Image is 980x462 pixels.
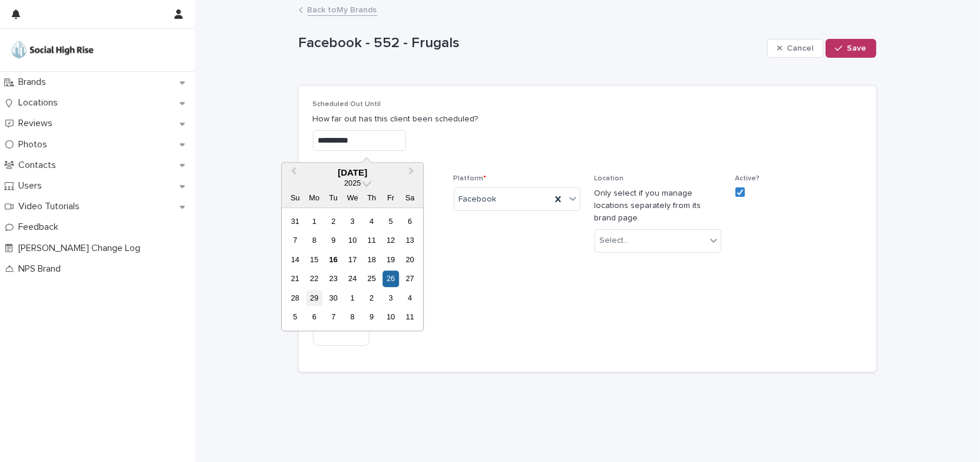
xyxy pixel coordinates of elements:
div: Choose Friday, October 10th, 2025 [383,309,399,325]
button: Cancel [767,39,824,58]
div: Choose Thursday, September 4th, 2025 [364,213,380,229]
div: Th [364,190,380,206]
div: Choose Saturday, September 13th, 2025 [402,233,418,249]
div: Choose Saturday, September 27th, 2025 [402,271,418,287]
div: Choose Friday, October 3rd, 2025 [383,290,399,306]
div: Choose Thursday, September 18th, 2025 [364,252,380,268]
p: Video Tutorials [14,201,89,212]
div: Choose Thursday, October 9th, 2025 [364,309,380,325]
div: Mo [306,190,322,206]
div: Choose Tuesday, October 7th, 2025 [325,309,341,325]
div: Choose Tuesday, September 30th, 2025 [325,290,341,306]
div: Choose Monday, September 29th, 2025 [306,290,322,306]
div: Choose Tuesday, September 2nd, 2025 [325,213,341,229]
div: Choose Monday, September 8th, 2025 [306,233,322,249]
div: Choose Sunday, August 31st, 2025 [287,213,303,229]
img: o5DnuTxEQV6sW9jFYBBf [9,38,95,62]
div: Choose Monday, September 1st, 2025 [306,213,322,229]
div: Choose Thursday, October 2nd, 2025 [364,290,380,306]
span: Active? [735,175,760,182]
div: Choose Thursday, September 25th, 2025 [364,271,380,287]
span: Facebook [459,193,497,206]
div: Choose Sunday, September 7th, 2025 [287,233,303,249]
button: Previous Month [283,164,302,183]
div: Choose Sunday, October 5th, 2025 [287,309,303,325]
p: Feedback [14,222,68,233]
button: Save [826,39,876,58]
div: Choose Wednesday, September 17th, 2025 [345,252,361,268]
div: Choose Thursday, September 11th, 2025 [364,233,380,249]
div: Choose Sunday, September 28th, 2025 [287,290,303,306]
p: NPS Brand [14,263,70,275]
div: Choose Saturday, September 6th, 2025 [402,213,418,229]
span: Cancel [787,44,813,52]
div: Choose Wednesday, October 1st, 2025 [345,290,361,306]
div: Fr [383,190,399,206]
div: Choose Friday, September 26th, 2025 [383,271,399,287]
button: Next Month [403,164,422,183]
p: Brands [14,77,55,88]
div: Choose Saturday, October 4th, 2025 [402,290,418,306]
div: Sa [402,190,418,206]
div: Tu [325,190,341,206]
span: Save [847,44,867,52]
div: Choose Wednesday, September 24th, 2025 [345,271,361,287]
div: We [345,190,361,206]
span: Location [595,175,624,182]
div: Choose Saturday, October 11th, 2025 [402,309,418,325]
p: How far out has this client been scheduled? [313,113,862,126]
p: [PERSON_NAME] Change Log [14,243,150,254]
p: Photos [14,139,57,150]
span: Platform [454,175,487,182]
div: Choose Sunday, September 21st, 2025 [287,271,303,287]
span: 2025 [344,179,361,188]
div: month 2025-09 [286,212,420,327]
div: Choose Monday, October 6th, 2025 [306,309,322,325]
span: Scheduled Out Until [313,101,381,108]
div: Choose Friday, September 5th, 2025 [383,213,399,229]
p: Only select if you manage locations separately from its brand page. [595,187,721,224]
div: Choose Saturday, September 20th, 2025 [402,252,418,268]
p: Reviews [14,118,62,129]
div: Choose Friday, September 12th, 2025 [383,233,399,249]
p: Users [14,180,51,192]
div: Choose Tuesday, September 16th, 2025 [325,252,341,268]
div: Select... [600,235,629,247]
p: Locations [14,97,67,108]
div: Choose Friday, September 19th, 2025 [383,252,399,268]
div: [DATE] [282,167,423,178]
div: Choose Monday, September 22nd, 2025 [306,271,322,287]
div: Choose Tuesday, September 23rd, 2025 [325,271,341,287]
div: Su [287,190,303,206]
div: Choose Wednesday, October 8th, 2025 [345,309,361,325]
div: Choose Monday, September 15th, 2025 [306,252,322,268]
div: Choose Wednesday, September 10th, 2025 [345,233,361,249]
a: Back toMy Brands [308,2,377,16]
div: Choose Wednesday, September 3rd, 2025 [345,213,361,229]
div: Choose Tuesday, September 9th, 2025 [325,233,341,249]
p: Contacts [14,160,65,171]
div: Choose Sunday, September 14th, 2025 [287,252,303,268]
p: Facebook - 552 - Frugals [299,35,763,52]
